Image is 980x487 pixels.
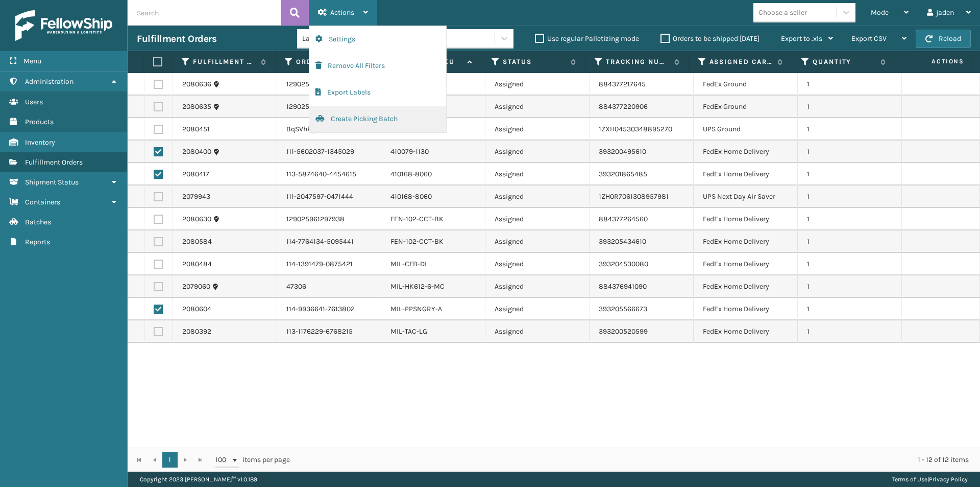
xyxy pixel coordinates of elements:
td: 1 [798,96,902,118]
a: 2080584 [182,237,212,247]
td: UPS Next Day Air Saver [694,185,798,208]
label: Orders to be shipped [DATE] [660,34,759,43]
a: 393205434610 [599,237,646,246]
span: Actions [898,53,970,70]
td: 1 [798,275,902,298]
label: Fulfillment Order Id [193,57,256,66]
a: 393200520599 [599,327,648,336]
button: Settings [309,26,446,53]
a: Terms of Use [892,476,927,483]
a: 393200495610 [599,147,646,156]
span: Inventory [25,138,55,147]
a: 2080604 [182,304,211,314]
label: Tracking Number [606,57,669,66]
td: 1 [798,118,902,141]
a: 2080635 [182,102,211,112]
span: Users [25,98,43,106]
div: Last 90 Days [302,33,381,44]
td: FedEx Ground [694,96,798,118]
a: 884377264560 [599,215,648,223]
button: Reload [916,30,971,48]
td: 114-9936641-7613802 [277,298,381,320]
button: Export Labels [309,79,446,106]
a: 2080636 [182,79,211,89]
span: Shipment Status [25,178,79,187]
td: 129025961297938 [277,208,381,230]
td: 1 [798,163,902,185]
a: 884376941090 [599,282,647,291]
img: logo [15,10,112,41]
td: FedEx Home Delivery [694,275,798,298]
td: 1 [798,141,902,163]
td: 113-1176229-6768215 [277,320,381,343]
a: MIL-PPSNGRY-A [390,305,442,313]
td: Assigned [485,163,590,185]
td: Assigned [485,118,590,141]
td: Assigned [485,253,590,275]
span: 100 [215,455,231,465]
td: 113-5874640-4454615 [277,163,381,185]
a: 2080417 [182,169,209,179]
td: Assigned [485,96,590,118]
p: Copyright 2023 [PERSON_NAME]™ v 1.0.189 [140,472,257,487]
td: 111-5602037-1345029 [277,141,381,163]
span: Reports [25,238,50,246]
td: FedEx Home Delivery [694,208,798,230]
a: FEN-102-CCT-BK [390,237,444,246]
td: 129025961299603 [277,73,381,96]
td: Assigned [485,185,590,208]
td: 1 [798,208,902,230]
span: Mode [871,8,889,17]
td: 1 [798,230,902,253]
a: Privacy Policy [929,476,968,483]
label: Assigned Carrier Service [709,57,772,66]
span: Menu [23,57,41,65]
a: 2079060 [182,282,210,292]
a: FEN-102-CCT-BK [390,215,444,223]
a: MIL-HK612-6-MC [390,282,445,291]
span: Batches [25,218,51,226]
a: 2080484 [182,259,212,269]
td: Assigned [485,208,590,230]
a: 2080400 [182,147,211,157]
td: Assigned [485,298,590,320]
a: 393204530080 [599,260,648,268]
div: Choose a seller [758,7,807,18]
button: Remove All Filters [309,53,446,79]
td: 114-7764134-5095441 [277,230,381,253]
div: 1 - 12 of 12 items [304,455,969,465]
td: 1 [798,298,902,320]
label: Use regular Palletizing mode [535,34,639,43]
td: 111-2047597-0471444 [277,185,381,208]
td: Assigned [485,320,590,343]
a: 1ZH0R7061308957981 [599,192,669,201]
span: Containers [25,198,60,206]
span: Export to .xls [781,34,822,43]
label: Quantity [813,57,875,66]
td: 114-1391479-0875421 [277,253,381,275]
td: 1 [798,73,902,96]
td: Assigned [485,141,590,163]
td: FedEx Ground [694,73,798,96]
a: 2079943 [182,192,210,202]
a: 884377220906 [599,102,648,111]
a: 410079-1130 [390,147,429,156]
label: Status [503,57,566,66]
td: Assigned [485,73,590,96]
a: 393205566673 [599,305,647,313]
td: BqSVhkgT0 [277,118,381,141]
a: 1 [162,452,178,468]
td: FedEx Home Delivery [694,230,798,253]
span: Actions [330,8,354,17]
a: 2080392 [182,327,211,337]
h3: Fulfillment Orders [137,33,216,45]
td: FedEx Home Delivery [694,320,798,343]
span: items per page [215,452,290,468]
span: Fulfillment Orders [25,158,83,167]
span: Export CSV [851,34,887,43]
a: 410168-8060 [390,170,432,178]
td: FedEx Home Delivery [694,163,798,185]
td: 129025961299603 [277,96,381,118]
td: 1 [798,253,902,275]
span: Products [25,118,54,126]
